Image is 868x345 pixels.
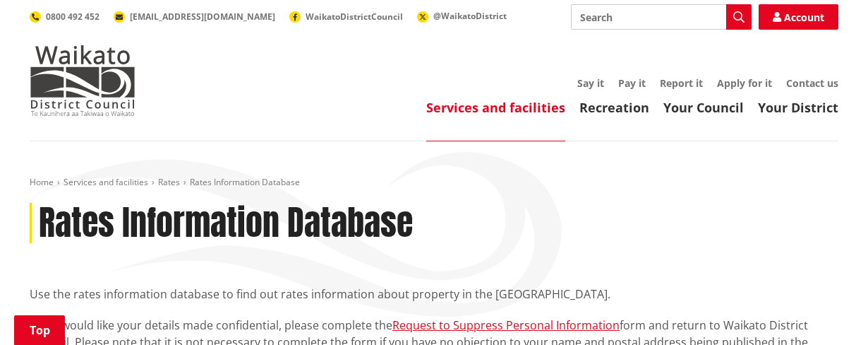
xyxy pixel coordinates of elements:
a: Services and facilities [426,99,565,116]
a: Say it [577,76,604,90]
a: Your Council [663,99,744,116]
span: @WaikatoDistrict [433,10,507,22]
a: Rates [158,176,180,188]
span: 0800 492 452 [46,11,100,23]
img: Waikato District Council - Te Kaunihera aa Takiwaa o Waikato [30,45,135,116]
span: [EMAIL_ADDRESS][DOMAIN_NAME] [130,11,275,23]
a: Pay it [618,76,646,90]
a: Your District [758,99,838,116]
span: WaikatoDistrictCouncil [306,11,403,23]
a: WaikatoDistrictCouncil [289,11,403,23]
a: 0800 492 452 [30,11,100,23]
nav: breadcrumb [30,177,838,189]
a: Home [30,176,54,188]
a: [EMAIL_ADDRESS][DOMAIN_NAME] [114,11,275,23]
input: Search input [571,4,752,30]
a: Account [759,4,838,30]
a: Request to Suppress Personal Information [392,317,620,333]
a: Services and facilities [64,176,148,188]
a: @WaikatoDistrict [417,10,507,22]
a: Contact us [786,76,838,90]
span: Rates Information Database [190,176,300,188]
h1: Rates Information Database [39,203,413,244]
a: Top [14,315,65,345]
a: Report it [660,76,703,90]
a: Apply for it [717,76,772,90]
p: Use the rates information database to find out rates information about property in the [GEOGRAPHI... [30,286,838,303]
a: Recreation [579,99,649,116]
